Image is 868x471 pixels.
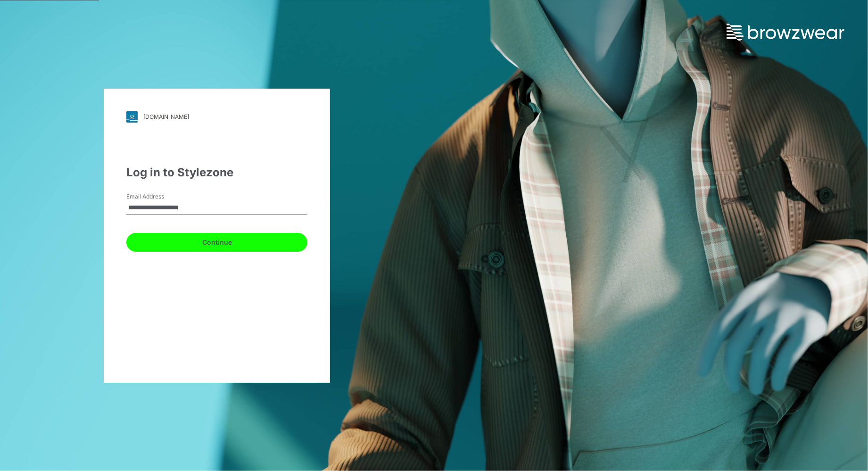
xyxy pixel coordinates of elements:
label: Email Address [126,192,192,201]
a: [DOMAIN_NAME] [126,111,307,123]
button: Continue [126,233,307,252]
div: Log in to Stylezone [126,164,307,181]
img: svg+xml;base64,PHN2ZyB3aWR0aD0iMjgiIGhlaWdodD0iMjgiIHZpZXdCb3g9IjAgMCAyOCAyOCIgZmlsbD0ibm9uZSIgeG... [126,111,138,123]
img: browzwear-logo.73288ffb.svg [727,24,844,41]
div: [DOMAIN_NAME] [143,113,189,120]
